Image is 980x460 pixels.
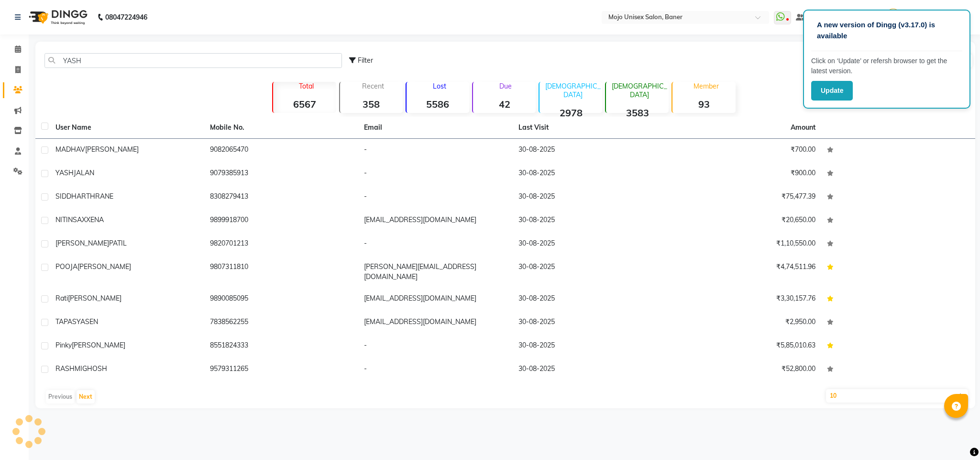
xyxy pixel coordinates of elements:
[204,162,359,186] td: 9079385913
[475,82,536,90] p: Due
[344,82,403,90] p: Recent
[667,311,821,335] td: ₹2,950.00
[55,192,95,201] span: SIDDHARTH
[667,288,821,311] td: ₹3,30,157.76
[204,311,359,335] td: 7838562255
[358,186,513,209] td: -
[77,390,95,404] button: Next
[50,117,204,139] th: User Name
[513,358,667,381] td: 30-08-2025
[77,262,131,271] span: [PERSON_NAME]
[55,145,85,154] span: MADHAV
[606,107,669,119] strong: 3583
[204,139,359,162] td: 9082065470
[410,82,469,90] p: Lost
[204,209,359,233] td: 9899918700
[358,209,513,233] td: [EMAIL_ADDRESS][DOMAIN_NAME]
[204,256,359,288] td: 9807311810
[358,139,513,162] td: -
[667,209,821,233] td: ₹20,650.00
[358,162,513,186] td: -
[68,294,121,303] span: [PERSON_NAME]
[667,233,821,256] td: ₹1,10,550.00
[667,358,821,381] td: ₹52,800.00
[24,4,90,31] img: logo
[204,288,359,311] td: 9890085095
[73,215,104,224] span: SAXXENA
[358,288,513,311] td: [EMAIL_ADDRESS][DOMAIN_NAME]
[204,186,359,209] td: 8308279413
[513,233,667,256] td: 30-08-2025
[667,162,821,186] td: ₹900.00
[340,98,403,110] strong: 358
[513,311,667,335] td: 30-08-2025
[358,233,513,256] td: -
[358,117,513,139] th: Email
[55,294,68,303] span: Rati
[540,107,602,119] strong: 2978
[513,162,667,186] td: 30-08-2025
[667,256,821,288] td: ₹4,74,511.96
[513,117,667,139] th: Last Visit
[82,364,107,373] span: GHOSH
[667,186,821,209] td: ₹75,477.39
[358,358,513,381] td: -
[513,335,667,358] td: 30-08-2025
[513,209,667,233] td: 30-08-2025
[109,239,127,247] span: PATIL
[95,192,113,201] span: RANE
[473,98,536,110] strong: 42
[277,82,336,90] p: Total
[667,139,821,162] td: ₹700.00
[811,56,962,76] p: Click on ‘Update’ or refersh browser to get the latest version.
[55,215,73,224] span: NITIN
[667,335,821,358] td: ₹5,85,010.63
[513,256,667,288] td: 30-08-2025
[407,98,469,110] strong: 5586
[513,288,667,311] td: 30-08-2025
[55,262,77,271] span: POOJA
[273,98,336,110] strong: 6567
[72,341,125,349] span: [PERSON_NAME]
[358,335,513,358] td: -
[817,20,957,41] p: A new version of Dingg (v3.17.0) is available
[358,256,513,288] td: [PERSON_NAME][EMAIL_ADDRESS][DOMAIN_NAME]
[74,168,94,177] span: JALAN
[358,56,373,65] span: Filter
[204,358,359,381] td: 9579311265
[885,9,902,25] img: Sunita Netke
[55,341,72,349] span: Pinky
[785,117,821,138] th: Amount
[513,186,667,209] td: 30-08-2025
[204,335,359,358] td: 8551824333
[55,317,85,326] span: TAPASYA
[44,53,342,68] input: Search by Name/Mobile/Email/Code
[204,117,359,139] th: Mobile No.
[55,168,74,177] span: YASH
[513,139,667,162] td: 30-08-2025
[672,98,735,110] strong: 93
[676,82,735,90] p: Member
[610,82,669,99] p: [DEMOGRAPHIC_DATA]
[85,145,139,154] span: [PERSON_NAME]
[543,82,602,99] p: [DEMOGRAPHIC_DATA]
[55,364,82,373] span: RASHMI
[55,239,109,247] span: [PERSON_NAME]
[811,81,853,101] button: Update
[105,4,147,31] b: 08047224946
[204,233,359,256] td: 9820701213
[85,317,98,326] span: SEN
[358,311,513,335] td: [EMAIL_ADDRESS][DOMAIN_NAME]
